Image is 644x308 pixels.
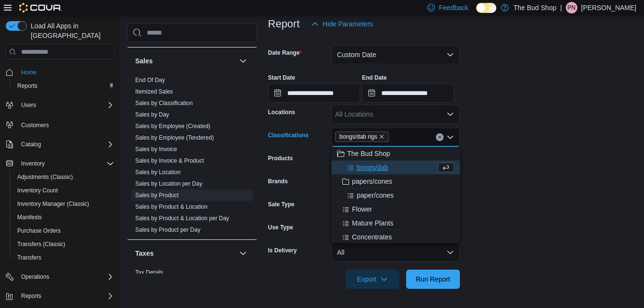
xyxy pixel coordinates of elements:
a: Sales by Invoice [135,146,177,153]
button: Users [17,99,40,111]
p: The Bud Shop [514,2,557,13]
button: Manifests [10,211,118,224]
span: Transfers (Classic) [13,238,114,250]
span: Inventory Manager (Classic) [13,198,114,210]
button: Taxes [135,249,235,258]
span: Operations [17,271,114,283]
button: Inventory [2,157,118,170]
a: Tax Details [135,269,164,276]
label: Start Date [268,74,295,82]
span: Export [351,270,394,289]
a: Sales by Employee (Created) [135,123,211,130]
span: Users [17,99,114,111]
button: Catalog [17,139,45,150]
button: Customers [2,118,118,131]
span: Sales by Product & Location per Day [135,214,229,222]
span: Inventory [17,158,114,169]
button: paper/cones [331,189,460,202]
a: Sales by Product [135,192,179,199]
a: Sales by Location per Day [135,180,202,187]
button: Transfers [10,251,118,264]
a: Reports [13,80,41,92]
button: The Bud Shop [331,147,460,161]
span: Sales by Product & Location [135,203,208,211]
span: Inventory Count [13,185,114,196]
span: Sales by Location [135,168,181,176]
span: Manifests [13,212,114,223]
button: Flower [331,202,460,216]
a: Adjustments (Classic) [13,171,77,183]
span: Sales by Product per Day [135,226,200,234]
span: Mature Plants [352,218,393,228]
span: Customers [21,121,49,129]
span: Load All Apps in [GEOGRAPHIC_DATA] [27,21,114,40]
a: Sales by Product & Location per Day [135,215,229,222]
div: Sales [128,74,257,239]
button: Operations [17,271,53,283]
span: Sales by Employee (Created) [135,122,211,130]
span: Manifests [17,213,42,221]
span: Sales by Invoice & Product [135,157,204,165]
span: Adjustments (Classic) [17,173,73,181]
span: bongs/dab rigs [340,132,377,142]
a: Home [17,67,40,78]
button: Taxes [237,248,249,259]
button: Users [2,98,118,112]
span: Inventory Manager (Classic) [17,200,89,208]
span: Reports [13,80,114,92]
span: Catalog [17,139,114,150]
button: Sales [237,55,249,67]
span: Reports [21,292,41,300]
button: Remove bongs/dab rigs from selection in this group [379,134,385,140]
span: Adjustments (Classic) [13,171,114,183]
span: Sales by Invoice [135,145,177,153]
button: Inventory Manager (Classic) [10,197,118,211]
button: Reports [17,290,45,302]
h3: Report [268,18,300,30]
a: Sales by Classification [135,100,193,107]
a: Sales by Product per Day [135,226,200,233]
button: Reports [2,289,118,303]
button: Custom Date [331,45,460,64]
a: Manifests [13,212,46,223]
span: Operations [21,273,49,281]
button: Transfers (Classic) [10,237,118,251]
span: Purchase Orders [13,225,114,237]
div: Patricia Nicol [566,2,577,13]
span: Home [17,66,114,78]
a: Sales by Invoice & Product [135,157,204,164]
span: paper/cones [357,190,394,200]
button: papers/cones [331,175,460,189]
span: Tax Details [135,269,164,276]
span: Purchase Orders [17,227,61,235]
button: Inventory [17,158,48,169]
a: Transfers (Classic) [13,238,69,250]
span: Catalog [21,141,41,148]
span: Concentrates [352,232,392,242]
button: Hide Parameters [307,14,377,34]
label: Date Range [268,49,302,57]
a: Sales by Location [135,169,181,176]
a: Transfers [13,252,45,263]
span: bongs/dab rigs [335,131,389,142]
span: Transfers [17,254,41,261]
span: Home [21,69,36,76]
a: Purchase Orders [13,225,65,237]
h3: Sales [135,56,153,66]
button: bongs/dab [331,161,460,175]
input: Dark Mode [476,3,496,13]
img: Cova [19,3,62,12]
button: Export [346,270,399,289]
span: Itemized Sales [135,88,173,95]
button: Close list of options [446,133,454,141]
button: Sales [135,56,235,66]
input: Press the down key to open a popover containing a calendar. [362,83,454,103]
label: Use Type [268,224,293,231]
a: Itemized Sales [135,88,173,95]
p: [PERSON_NAME] [581,2,636,13]
a: Sales by Employee (Tendered) [135,134,214,141]
span: Inventory [21,160,45,167]
button: Adjustments (Classic) [10,170,118,184]
a: Customers [17,119,53,131]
